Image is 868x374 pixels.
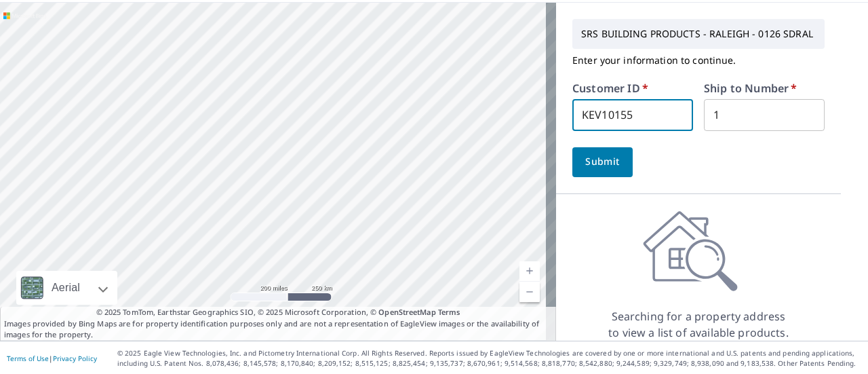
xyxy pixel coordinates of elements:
[96,307,460,318] span: © 2025 TomTom, Earthstar Geographics SIO, © 2025 Microsoft Corporation, ©
[704,83,797,94] label: Ship to Number
[47,271,84,305] div: Aerial
[7,354,97,362] p: |
[608,308,789,341] p: Searching for a property address to view a list of available products.
[16,271,117,305] div: Aerial
[53,354,97,363] a: Privacy Policy
[572,147,633,177] button: Submit
[572,83,648,94] label: Customer ID
[378,307,435,317] a: OpenStreetMap
[7,354,49,363] a: Terms of Use
[438,307,460,317] a: Terms
[576,22,821,45] p: SRS BUILDING PRODUCTS - RALEIGH - 0126 SDRAL
[519,282,540,302] a: Current Level 5, Zoom Out
[519,261,540,282] a: Current Level 5, Zoom In
[117,348,861,369] p: © 2025 Eagle View Technologies, Inc. and Pictometry International Corp. All Rights Reserved. Repo...
[572,49,825,72] p: Enter your information to continue.
[583,153,622,170] span: Submit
